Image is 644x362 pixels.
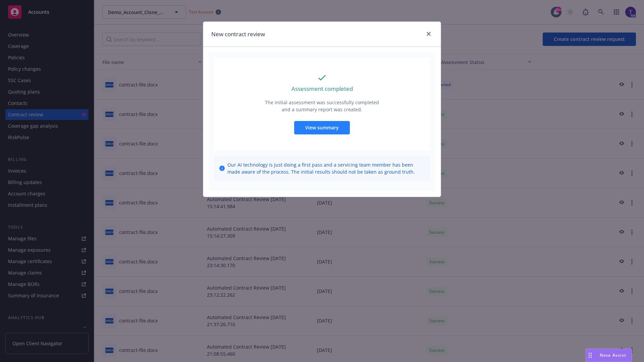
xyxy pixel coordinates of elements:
button: View summary [294,121,350,134]
p: The initial assessment was successfully completed and a summary report was created. [264,99,380,113]
button: Nova Assist [586,349,632,362]
h1: New contract review [211,30,265,39]
a: close [425,30,433,38]
div: Drag to move [586,349,594,362]
span: Nova Assist [600,352,626,358]
span: View summary [305,124,339,131]
p: Assessment completed [291,84,353,93]
span: Our AI technology is just doing a first pass and a servicing team member has been made aware of t... [227,161,425,175]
